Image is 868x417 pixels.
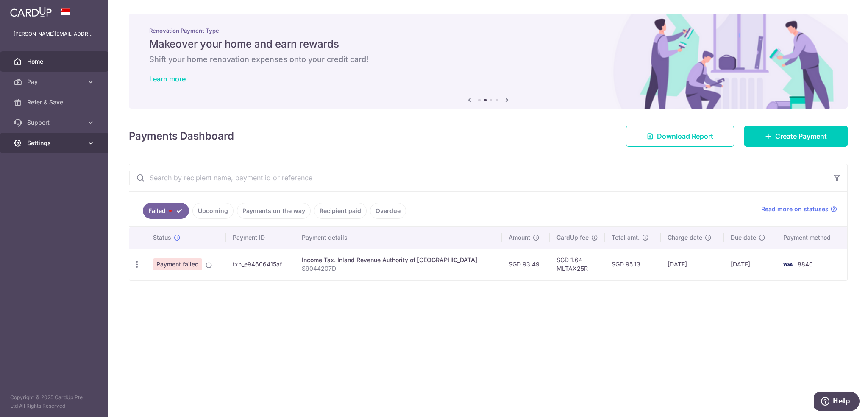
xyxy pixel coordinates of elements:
[661,249,724,280] td: [DATE]
[302,264,495,273] p: S9044207D
[502,249,550,280] td: SGD 93.49
[153,258,202,270] span: Payment failed
[129,14,848,109] img: Renovation banner
[143,203,189,219] a: Failed
[149,37,827,51] h5: Makeover your home and earn rewards
[302,256,495,264] div: Income Tax. Inland Revenue Authority of [GEOGRAPHIC_DATA]
[14,30,95,38] p: [PERSON_NAME][EMAIL_ADDRESS][DOMAIN_NAME]
[744,126,848,147] a: Create Payment
[657,131,713,141] span: Download Report
[612,233,640,242] span: Total amt.
[295,227,502,249] th: Payment details
[776,227,847,249] th: Payment method
[761,205,837,213] a: Read more on statuses
[226,227,295,249] th: Payment ID
[10,7,52,17] img: CardUp
[731,233,756,242] span: Due date
[237,203,311,219] a: Payments on the way
[370,203,406,219] a: Overdue
[605,249,660,280] td: SGD 95.13
[509,233,530,242] span: Amount
[27,139,83,147] span: Settings
[761,205,829,213] span: Read more on statuses
[779,259,796,269] img: Bank Card
[27,98,83,106] span: Refer & Save
[149,54,827,64] h6: Shift your home renovation expenses onto your credit card!
[314,203,367,219] a: Recipient paid
[556,233,589,242] span: CardUp fee
[149,75,186,83] a: Learn more
[129,129,234,144] h4: Payments Dashboard
[798,260,813,268] span: 8840
[775,131,827,141] span: Create Payment
[550,249,605,280] td: SGD 1.64 MLTAX25R
[668,233,702,242] span: Charge date
[149,27,827,34] p: Renovation Payment Type
[192,203,234,219] a: Upcoming
[129,164,827,191] input: Search by recipient name, payment id or reference
[814,392,860,413] iframe: Opens a widget where you can find more information
[27,78,83,86] span: Pay
[153,233,171,242] span: Status
[226,249,295,280] td: txn_e94606415af
[27,118,83,127] span: Support
[724,249,777,280] td: [DATE]
[27,57,83,66] span: Home
[626,126,734,147] a: Download Report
